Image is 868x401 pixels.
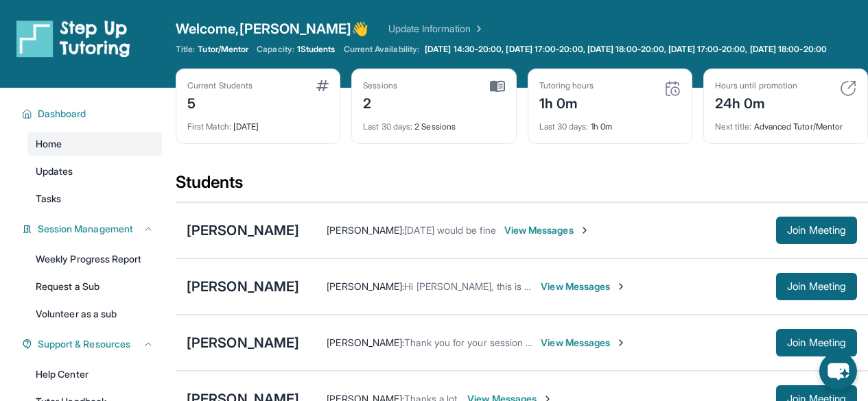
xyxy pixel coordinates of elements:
[187,221,299,240] div: [PERSON_NAME]
[316,80,329,91] img: card
[539,91,594,113] div: 1h 0m
[176,44,195,55] span: Title:
[776,217,857,244] button: Join Meeting
[257,44,294,55] span: Capacity:
[27,274,162,299] a: Request a Sub
[787,226,846,234] span: Join Meeting
[187,277,299,296] div: [PERSON_NAME]
[187,333,299,352] div: [PERSON_NAME]
[344,44,419,55] span: Current Availability:
[840,80,856,97] img: card
[327,337,404,348] span: [PERSON_NAME] :
[541,336,626,350] span: View Messages
[27,159,162,184] a: Updates
[715,80,797,91] div: Hours until promotion
[187,91,253,113] div: 5
[363,113,504,132] div: 2 Sessions
[187,121,231,132] span: First Match :
[363,121,412,132] span: Last 30 days :
[539,80,594,91] div: Tutoring hours
[297,44,336,55] span: 1 Students
[776,329,857,356] button: Join Meeting
[425,44,827,55] span: [DATE] 14:30-20:00, [DATE] 17:00-20:00, [DATE] 18:00-20:00, [DATE] 17:00-20:00, [DATE] 18:00-20:00
[819,352,857,390] button: chat-button
[176,171,868,202] div: Students
[363,91,397,113] div: 2
[36,137,62,151] span: Home
[615,337,626,348] img: Chevron-Right
[16,19,130,58] img: logo
[471,22,484,36] img: Chevron Right
[36,192,61,206] span: Tasks
[27,362,162,387] a: Help Center
[176,19,369,38] span: Welcome, [PERSON_NAME] 👋
[615,281,626,292] img: Chevron-Right
[715,91,797,113] div: 24h 0m
[27,186,162,211] a: Tasks
[664,80,681,97] img: card
[715,113,856,132] div: Advanced Tutor/Mentor
[36,165,73,178] span: Updates
[539,121,589,132] span: Last 30 days :
[787,282,846,291] span: Join Meeting
[388,22,484,36] a: Update Information
[363,80,397,91] div: Sessions
[38,222,133,236] span: Session Management
[187,113,329,132] div: [DATE]
[38,107,86,121] span: Dashboard
[327,224,404,236] span: [PERSON_NAME] :
[38,337,130,351] span: Support & Resources
[187,80,253,91] div: Current Students
[787,339,846,347] span: Join Meeting
[715,121,752,132] span: Next title :
[404,337,557,348] span: Thank you for your session [DATE].
[27,132,162,156] a: Home
[32,337,154,351] button: Support & Resources
[422,44,830,55] a: [DATE] 14:30-20:00, [DATE] 17:00-20:00, [DATE] 18:00-20:00, [DATE] 17:00-20:00, [DATE] 18:00-20:00
[541,280,626,293] span: View Messages
[27,247,162,271] a: Weekly Progress Report
[504,223,590,237] span: View Messages
[490,80,505,93] img: card
[198,44,248,55] span: Tutor/Mentor
[579,225,590,236] img: Chevron-Right
[539,113,681,132] div: 1h 0m
[776,273,857,300] button: Join Meeting
[32,222,154,236] button: Session Management
[327,280,404,292] span: [PERSON_NAME] :
[32,107,154,121] button: Dashboard
[27,302,162,326] a: Volunteer as a sub
[404,224,495,236] span: [DATE] would be fine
